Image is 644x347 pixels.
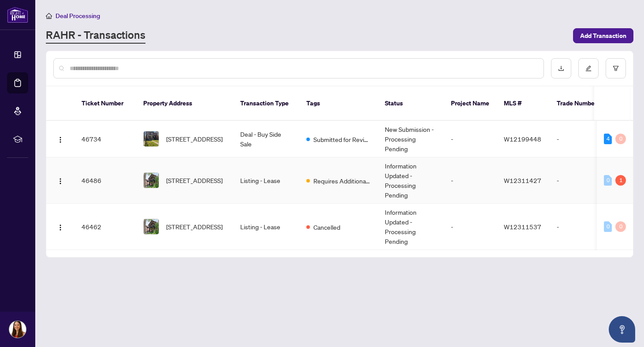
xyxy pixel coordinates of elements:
[558,65,564,71] span: download
[378,86,444,121] th: Status
[9,321,26,338] img: Profile Icon
[144,131,159,146] img: thumbnail-img
[615,175,626,186] div: 1
[166,222,223,231] span: [STREET_ADDRESS]
[580,29,626,43] span: Add Transaction
[504,135,541,143] span: W12199448
[233,121,299,157] td: Deal - Buy Side Sale
[74,121,136,157] td: 46734
[578,58,599,78] button: edit
[550,121,611,157] td: -
[604,175,612,186] div: 0
[166,175,223,185] span: [STREET_ADDRESS]
[604,134,612,144] div: 4
[233,157,299,204] td: Listing - Lease
[144,173,159,188] img: thumbnail-img
[74,204,136,250] td: 46462
[74,157,136,204] td: 46486
[585,65,592,71] span: edit
[604,221,612,232] div: 0
[444,121,497,157] td: -
[53,220,67,234] button: Logo
[609,316,635,343] button: Open asap
[497,86,550,121] th: MLS #
[550,157,611,204] td: -
[551,58,571,78] button: download
[550,204,611,250] td: -
[615,134,626,144] div: 0
[573,28,633,43] button: Add Transaction
[46,13,52,19] span: home
[378,157,444,204] td: Information Updated - Processing Pending
[444,157,497,204] td: -
[57,224,64,231] img: Logo
[299,86,378,121] th: Tags
[378,204,444,250] td: Information Updated - Processing Pending
[53,173,67,187] button: Logo
[613,65,619,71] span: filter
[57,136,64,143] img: Logo
[550,86,611,121] th: Trade Number
[233,86,299,121] th: Transaction Type
[615,221,626,232] div: 0
[57,178,64,185] img: Logo
[313,134,371,144] span: Submitted for Review
[606,58,626,78] button: filter
[144,219,159,234] img: thumbnail-img
[378,121,444,157] td: New Submission - Processing Pending
[166,134,223,144] span: [STREET_ADDRESS]
[313,222,340,232] span: Cancelled
[7,7,28,23] img: logo
[46,28,145,44] a: RAHR - Transactions
[56,12,100,20] span: Deal Processing
[136,86,233,121] th: Property Address
[74,86,136,121] th: Ticket Number
[53,132,67,146] button: Logo
[444,204,497,250] td: -
[313,176,371,186] span: Requires Additional Docs
[444,86,497,121] th: Project Name
[504,223,541,231] span: W12311537
[233,204,299,250] td: Listing - Lease
[504,176,541,184] span: W12311427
